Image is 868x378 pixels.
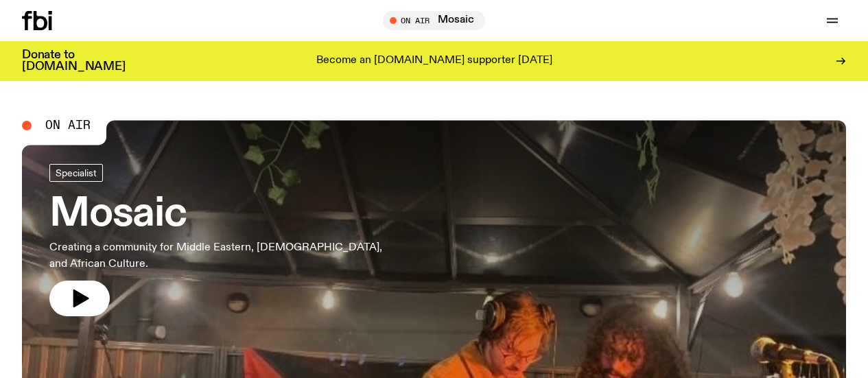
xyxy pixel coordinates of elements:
[49,164,401,316] a: MosaicCreating a community for Middle Eastern, [DEMOGRAPHIC_DATA], and African Culture.
[49,196,401,234] h3: Mosaic
[49,239,401,272] p: Creating a community for Middle Eastern, [DEMOGRAPHIC_DATA], and African Culture.
[45,119,91,132] span: On Air
[316,55,552,67] p: Become an [DOMAIN_NAME] supporter [DATE]
[49,164,103,182] a: Specialist
[56,168,97,178] span: Specialist
[22,49,126,73] h3: Donate to [DOMAIN_NAME]
[383,11,485,30] button: On AirMosaic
